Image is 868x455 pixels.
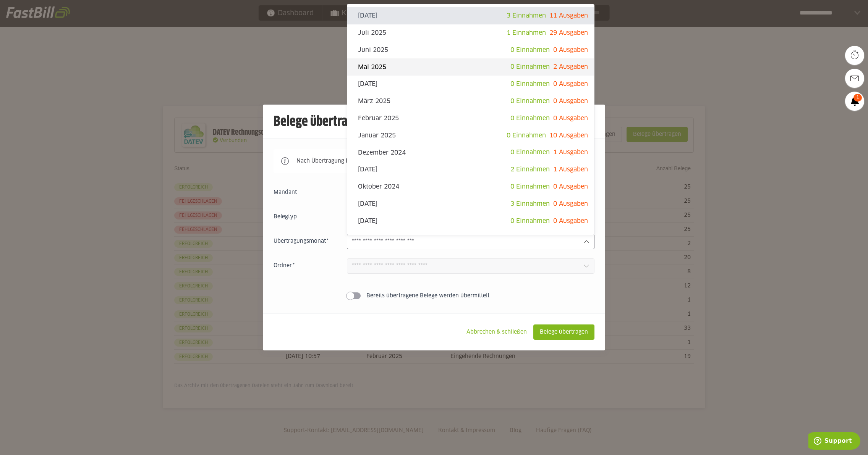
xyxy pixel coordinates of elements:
[507,30,546,36] span: 1 Einnahmen
[274,292,594,300] sl-switch: Bereits übertragene Belege werden übermittelt
[808,432,860,451] iframe: Öffnet ein Widget, in dem Sie weitere Informationen finden
[549,30,588,36] span: 29 Ausgaben
[347,42,594,59] sl-option: Juni 2025
[553,81,588,87] span: 0 Ausgaben
[553,166,588,173] span: 1 Ausgaben
[510,115,550,121] span: 0 Einnahmen
[553,64,588,70] span: 2 Ausgaben
[510,149,550,155] span: 0 Einnahmen
[347,7,594,24] sl-option: [DATE]
[853,94,862,102] span: 1
[347,76,594,93] sl-option: [DATE]
[347,58,594,76] sl-option: Mai 2025
[549,13,588,19] span: 11 Ausgaben
[510,201,550,207] span: 3 Einnahmen
[510,47,550,53] span: 0 Einnahmen
[549,132,588,139] span: 10 Ausgaben
[347,213,594,230] sl-option: [DATE]
[553,201,588,207] span: 0 Ausgaben
[347,229,594,247] sl-option: Juli 2024
[510,166,550,173] span: 2 Einnahmen
[507,13,546,19] span: 3 Einnahmen
[553,184,588,190] span: 0 Ausgaben
[553,115,588,121] span: 0 Ausgaben
[347,110,594,127] sl-option: Februar 2025
[347,195,594,213] sl-option: [DATE]
[460,324,533,340] sl-button: Abbrechen & schließen
[553,47,588,53] span: 0 Ausgaben
[553,149,588,155] span: 1 Ausgaben
[347,24,594,42] sl-option: Juli 2025
[510,184,550,190] span: 0 Einnahmen
[510,81,550,87] span: 0 Einnahmen
[347,178,594,195] sl-option: Oktober 2024
[510,218,550,224] span: 0 Einnahmen
[347,127,594,144] sl-option: Januar 2025
[510,64,550,70] span: 0 Einnahmen
[553,98,588,104] span: 0 Ausgaben
[533,324,594,340] sl-button: Belege übertragen
[845,92,864,111] a: 1
[553,218,588,224] span: 0 Ausgaben
[510,98,550,104] span: 0 Einnahmen
[347,161,594,178] sl-option: [DATE]
[347,144,594,161] sl-option: Dezember 2024
[507,132,546,139] span: 0 Einnahmen
[347,93,594,110] sl-option: März 2025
